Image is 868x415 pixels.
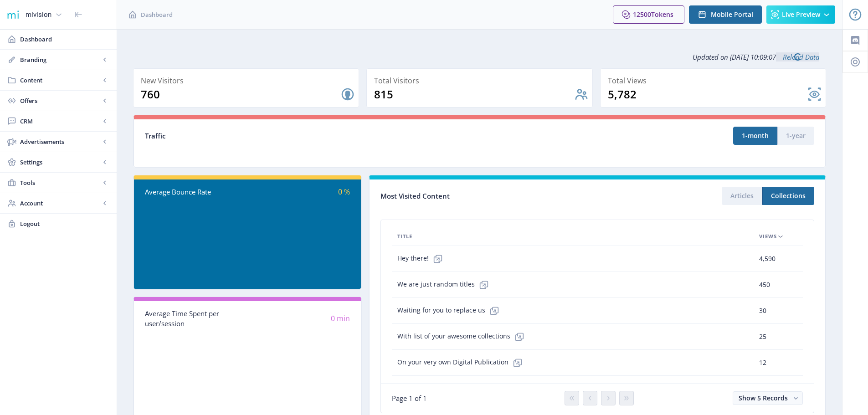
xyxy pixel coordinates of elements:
span: On your very own Digital Publication [397,354,527,372]
div: Total Visitors [374,74,588,87]
span: Page 1 of 1 [392,394,427,403]
span: Views [759,231,777,242]
div: Updated on [DATE] 10:09:07 [133,46,826,68]
span: Hey there! [397,250,447,268]
span: Tokens [651,10,673,19]
span: We are just random titles [397,276,493,294]
div: New Visitors [141,74,355,87]
div: Average Time Spent per user/session [145,308,247,329]
span: 450 [759,279,770,290]
div: Average Bounce Rate [145,187,247,197]
a: Reload Data [776,52,819,61]
div: Most Visited Content [380,189,597,203]
span: Advertisements [20,137,100,146]
div: 815 [374,87,574,102]
span: Mobile Portal [711,11,753,18]
button: Mobile Portal [689,5,762,24]
button: Live Preview [766,5,835,24]
span: Show 5 Records [739,394,788,402]
div: Traffic [145,131,480,141]
span: Content [20,76,100,85]
span: CRM [20,117,100,126]
div: Total Views [608,74,822,87]
span: Waiting for you to replace us [397,302,503,320]
button: 12500Tokens [613,5,684,24]
span: 0 % [338,187,350,197]
div: 5,782 [608,87,807,102]
button: Articles [722,187,762,205]
img: 1f20cf2a-1a19-485c-ac21-848c7d04f45b.png [5,7,20,22]
span: Logout [20,219,109,228]
span: Dashboard [141,10,173,19]
button: 1-month [733,127,777,145]
span: 4,590 [759,253,776,264]
span: Dashboard [20,35,109,44]
span: Title [397,231,412,242]
span: Account [20,199,100,208]
div: 0 min [247,313,350,324]
div: 760 [141,87,340,102]
span: Settings [20,158,100,167]
span: Branding [20,55,100,64]
span: 12 [759,357,766,368]
span: 30 [759,305,766,316]
span: Offers [20,96,100,105]
div: mivision [26,5,51,25]
button: Show 5 Records [733,391,803,405]
span: With list of your awesome collections [397,328,529,346]
span: Tools [20,178,100,187]
span: 25 [759,331,766,342]
span: Live Preview [782,11,820,18]
button: 1-year [777,127,814,145]
button: Collections [762,187,814,205]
